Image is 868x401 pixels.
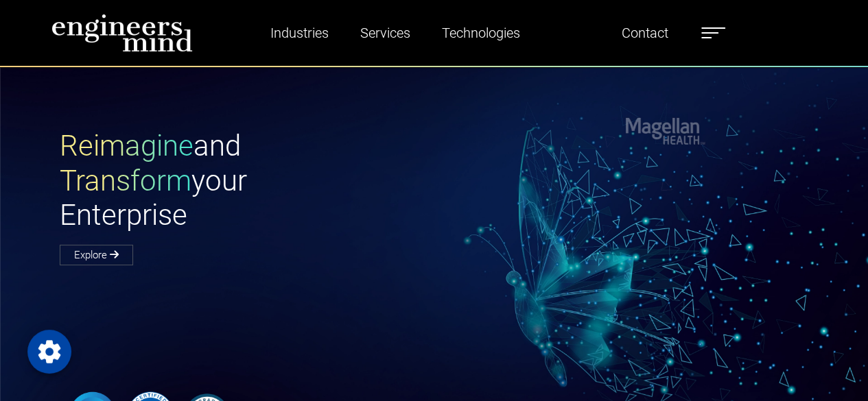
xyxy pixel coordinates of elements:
[436,17,526,49] a: Technologies
[60,129,193,162] span: Reimagine
[616,17,674,49] a: Contact
[355,17,416,49] a: Services
[60,129,434,232] h1: and your Enterprise
[51,14,193,52] img: logo
[60,245,133,265] a: Explore
[60,164,191,197] span: Transform
[265,17,334,49] a: Industries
